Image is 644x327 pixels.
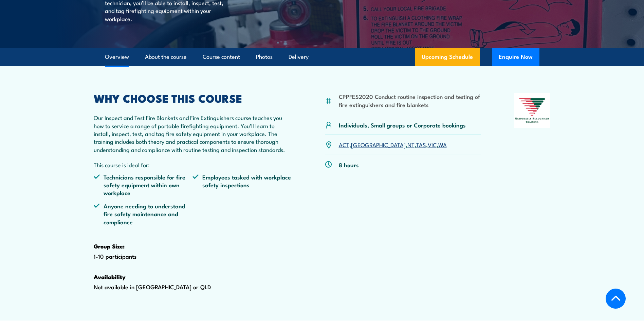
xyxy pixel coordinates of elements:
a: Overview [105,48,129,66]
img: Nationally Recognised Training logo. [514,93,551,128]
li: Anyone needing to understand fire safety maintenance and compliance [94,202,193,226]
p: Our Inspect and Test Fire Blankets and Fire Extinguishers course teaches you how to service a ran... [94,114,292,153]
a: WA [438,140,447,149]
a: About the course [145,48,187,66]
a: TAS [416,140,426,149]
a: ACT [339,140,349,149]
h2: WHY CHOOSE THIS COURSE [94,93,292,103]
p: Individuals, Small groups or Corporate bookings [339,121,466,129]
a: [GEOGRAPHIC_DATA] [351,140,406,149]
li: Employees tasked with workplace safety inspections [192,173,292,197]
a: Photos [256,48,273,66]
p: 8 hours [339,161,359,169]
p: This course is ideal for: [94,161,292,169]
a: Course content [203,48,240,66]
a: NT [407,140,415,149]
div: 1-10 participants Not available in [GEOGRAPHIC_DATA] or QLD [94,93,292,312]
li: Technicians responsible for fire safety equipment within own workplace [94,173,193,197]
a: Upcoming Schedule [415,48,480,66]
a: Delivery [289,48,309,66]
strong: Group Size: [94,242,125,251]
strong: Availability [94,272,126,281]
li: CPPFES2020 Conduct routine inspection and testing of fire extinguishers and fire blankets [339,92,481,108]
p: , , , , , [339,141,447,149]
button: Enquire Now [492,48,539,66]
a: VIC [428,140,437,149]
